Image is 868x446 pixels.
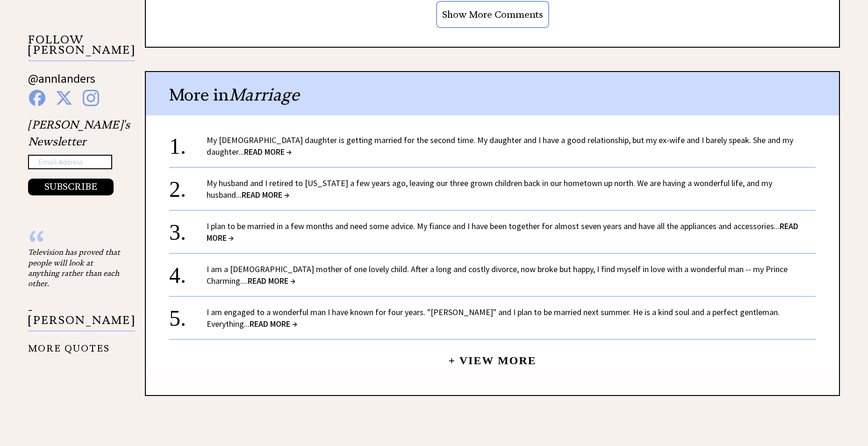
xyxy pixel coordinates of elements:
[207,135,793,157] a: My [DEMOGRAPHIC_DATA] daughter is getting married for the second time. My daughter and I have a g...
[207,221,798,243] span: READ MORE →
[28,305,135,331] p: - [PERSON_NAME]
[448,346,536,367] a: + View More
[436,1,549,28] input: Show More Comments
[169,220,207,237] div: 3.
[169,263,207,281] div: 4.
[28,71,95,95] a: @annlanders
[169,306,207,324] div: 5.
[207,221,798,243] a: I plan to be married in a few months and need some advice. My fiance and I have been together for...
[229,84,299,105] span: Marriage
[28,336,110,354] a: MORE QUOTES
[28,247,122,289] div: Television has proved that people will look at anything rather than each other.
[83,90,99,106] img: instagram%20blue.png
[146,72,839,115] div: More in
[242,189,289,200] span: READ MORE →
[248,275,295,286] span: READ MORE →
[169,177,207,194] div: 2.
[250,318,297,329] span: READ MORE →
[207,178,772,200] a: My husband and I retired to [US_STATE] a few years ago, leaving our three grown children back in ...
[28,237,122,247] div: “
[169,134,207,151] div: 1.
[207,307,780,329] a: I am engaged to a wonderful man I have known for four years. "[PERSON_NAME]" and I plan to be mar...
[207,264,788,286] a: I am a [DEMOGRAPHIC_DATA] mother of one lovely child. After a long and costly divorce, now broke ...
[28,179,114,195] button: SUBSCRIBE
[29,90,45,106] img: facebook%20blue.png
[28,35,135,61] p: FOLLOW [PERSON_NAME]
[28,155,112,170] input: Email Address
[244,146,292,157] span: READ MORE →
[56,90,72,106] img: x%20blue.png
[28,116,130,196] div: [PERSON_NAME]'s Newsletter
